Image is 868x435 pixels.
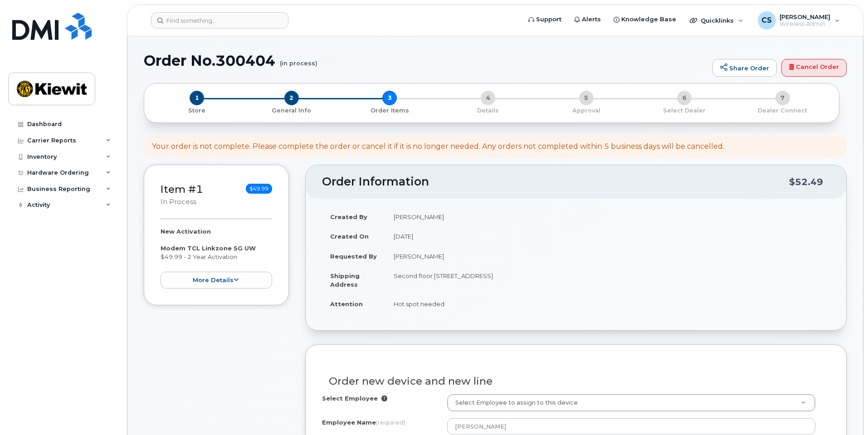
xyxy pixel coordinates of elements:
[246,107,337,115] p: General Info
[322,394,378,403] label: Select Employee
[161,272,272,288] button: more details
[789,173,823,191] div: $52.49
[152,142,724,152] div: Your order is not complete. Please complete the order or cancel it if it is no longer needed. Any...
[190,91,204,105] span: 1
[161,244,256,252] strong: Modem TCL Linkzone 5G UW
[781,59,847,77] a: Cancel Order
[385,266,830,294] td: Second floor [STREET_ADDRESS]
[385,246,830,266] td: [PERSON_NAME]
[385,294,830,314] td: Hot spot needed
[280,53,317,67] small: (in process)
[381,396,387,401] i: Selection will overwrite employee Name, Number, City and Business Units inputs
[161,228,211,235] strong: New Activation
[161,198,196,206] small: in process
[322,176,789,188] h2: Order Information
[161,183,203,196] a: Item #1
[450,399,578,407] span: Select Employee to assign to this device
[385,207,830,227] td: [PERSON_NAME]
[712,59,777,77] a: Share Order
[144,53,708,68] h1: Order No.300404
[447,418,815,435] input: Please fill out this field
[322,418,405,427] label: Employee Name
[330,253,377,260] strong: Requested By
[448,395,815,411] a: Select Employee to assign to this device
[155,107,239,115] p: Store
[330,233,369,240] strong: Created On
[243,105,341,115] a: 2 General Info
[376,419,405,426] span: (required)
[330,300,363,308] strong: Attention
[330,213,367,220] strong: Created By
[330,272,360,288] strong: Shipping Address
[161,227,272,288] div: $49.99 - 2 Year Activation
[151,105,243,115] a: 1 Store
[829,396,861,428] iframe: Messenger Launcher
[284,91,299,105] span: 2
[329,376,823,387] h3: Order new device and new line
[385,226,830,246] td: [DATE]
[246,184,272,194] span: $49.99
